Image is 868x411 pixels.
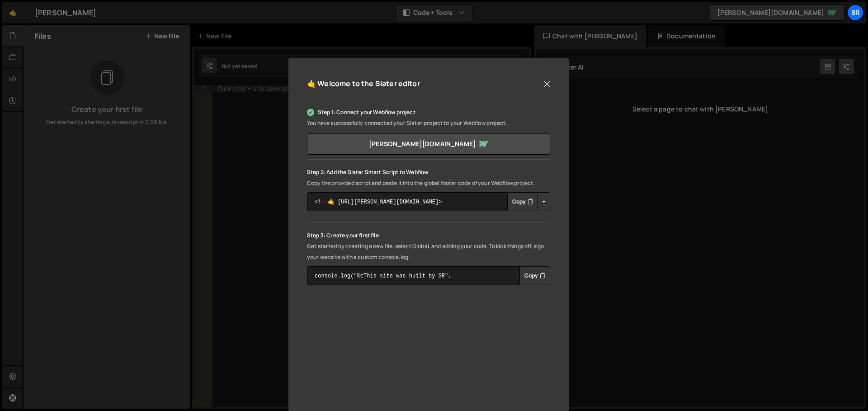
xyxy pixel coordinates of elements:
[519,266,550,285] div: Button group with nested dropdown
[307,230,550,241] p: Step 3: Create your first file
[307,167,550,178] p: Step 2: Add the Slater Smart Script to Webflow
[540,77,554,91] button: Close
[519,266,550,285] button: Copy
[307,192,550,211] textarea: <!--🤙 [URL][PERSON_NAME][DOMAIN_NAME]> <script>document.addEventListener("DOMContentLoaded", func...
[847,5,863,21] a: SR
[307,178,550,189] p: Copy the provided script and paste it into the global footer code of your Webflow project.
[307,241,550,263] p: Get started by creating a new file, select Global, and adding your code. To kick things off, sign...
[507,192,550,211] div: Button group with nested dropdown
[307,107,550,118] p: Step 1: Connect your Webflow project
[307,77,420,91] h5: 🤙 Welcome to the Slater editor
[307,118,550,129] p: You have successfully connected your Slater project to your Webflow project.
[507,192,538,211] button: Copy
[307,266,550,285] textarea: console.log("%cThis site was built by SR", "background:blue;color:#fff;padding: 8px;");
[307,133,550,155] a: [PERSON_NAME][DOMAIN_NAME]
